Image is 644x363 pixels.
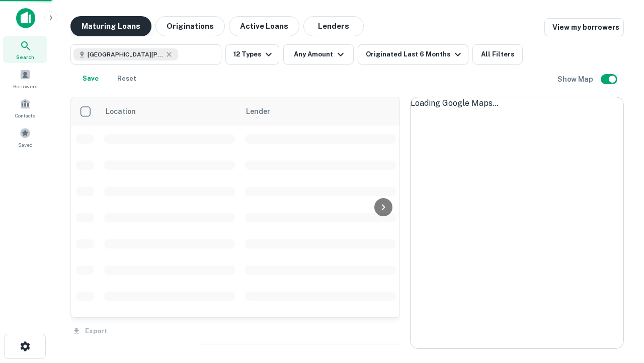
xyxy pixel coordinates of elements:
[229,16,299,36] button: Active Loans
[472,44,523,65] button: All Filters
[74,69,107,89] button: Save your search to get updates of matches that match your search criteria.
[16,53,34,61] span: Search
[246,105,270,117] span: Lender
[105,105,149,117] span: Location
[70,16,151,36] button: Maturing Loans
[303,16,364,36] button: Lenders
[15,111,35,119] span: Contacts
[3,94,47,122] a: Contacts
[557,74,595,85] h6: Show Map
[411,97,623,109] div: Loading Google Maps...
[366,48,464,60] div: Originated Last 6 Months
[111,69,143,89] button: Reset
[155,16,225,36] button: Originations
[3,36,47,63] a: Search
[594,250,644,298] iframe: Chat Widget
[3,65,47,92] a: Borrowers
[283,44,354,65] button: Any Amount
[544,18,624,36] a: View my borrowers
[240,97,401,126] th: Lender
[3,124,47,151] a: Saved
[18,141,33,149] span: Saved
[99,97,240,126] th: Location
[225,44,279,65] button: 12 Types
[88,50,163,59] span: [GEOGRAPHIC_DATA][PERSON_NAME], [GEOGRAPHIC_DATA], [GEOGRAPHIC_DATA]
[358,44,468,65] button: Originated Last 6 Months
[13,82,37,90] span: Borrowers
[16,8,35,28] img: capitalize-icon.png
